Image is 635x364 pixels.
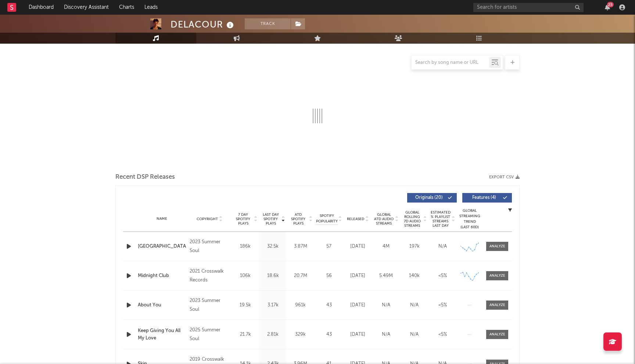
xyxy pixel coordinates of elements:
div: 18.6k [261,272,285,280]
div: 3.87M [288,243,312,250]
div: 2021 Crosswalk Records [190,267,230,285]
div: 19.5k [233,302,257,309]
div: Name [138,216,186,222]
span: Last Day Spotify Plays [261,212,280,226]
div: [DATE] [345,272,370,280]
div: 2025 Summer Soul [190,326,230,343]
span: Recent DSP Releases [115,173,175,182]
span: Spotify Popularity [316,213,338,224]
button: Features(4) [462,193,512,203]
span: Global Rolling 7D Audio Streams [402,210,422,228]
div: 140k [402,272,427,280]
span: ATD Spotify Plays [288,212,308,226]
button: Track [245,18,291,29]
div: 21.7k [233,331,257,338]
div: 961k [288,302,312,309]
a: Keep Giving You All My Love [138,327,186,342]
div: 106k [233,272,257,280]
div: 186k [233,243,257,250]
div: Global Streaming Trend (Last 60D) [459,208,481,230]
div: 2.81k [261,331,285,338]
a: Midnight Club [138,272,186,280]
div: <5% [430,302,455,309]
div: 2023 Summer Soul [190,238,230,255]
div: 25 [607,2,614,7]
div: N/A [402,331,427,338]
span: 7 Day Spotify Plays [233,212,253,226]
button: Export CSV [489,175,520,179]
span: Originals ( 20 ) [412,196,446,200]
div: N/A [374,302,398,309]
div: 4M [374,243,398,250]
div: 2023 Summer Soul [190,296,230,314]
div: 57 [316,243,342,250]
div: <5% [430,272,455,280]
div: [DATE] [345,331,370,338]
div: <5% [430,331,455,338]
div: [DATE] [345,302,370,309]
div: N/A [430,243,455,250]
div: 5.49M [374,272,398,280]
div: [DATE] [345,243,370,250]
div: 329k [288,331,312,338]
button: Originals(20) [407,193,457,203]
a: About You [138,302,186,309]
div: N/A [374,331,398,338]
button: 25 [605,4,610,10]
span: Copyright [197,217,218,221]
div: 20.7M [288,272,312,280]
div: 56 [316,272,342,280]
span: Estimated % Playlist Streams Last Day [430,210,451,228]
span: Features ( 4 ) [467,196,501,200]
div: 197k [402,243,427,250]
div: 32.5k [261,243,285,250]
div: 43 [316,331,342,338]
span: Global ATD Audio Streams [374,212,394,226]
div: 43 [316,302,342,309]
input: Search for artists [473,3,584,12]
div: N/A [402,302,427,309]
span: Released [347,217,364,221]
a: [GEOGRAPHIC_DATA] [138,243,186,250]
div: DELACOUR [171,18,236,30]
input: Search by song name or URL [412,60,489,66]
div: 3.17k [261,302,285,309]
